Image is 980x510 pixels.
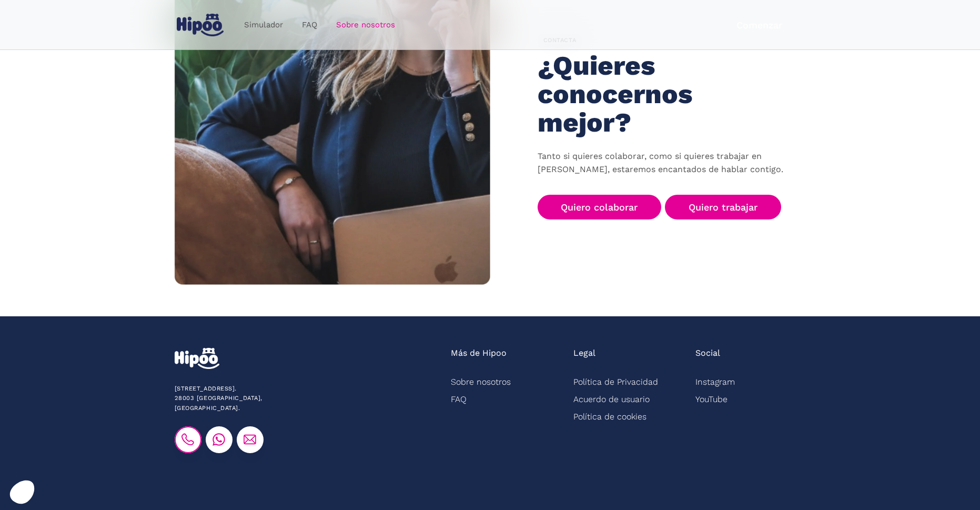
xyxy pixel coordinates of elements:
[695,348,720,359] div: Social
[665,195,781,219] a: Quiero trabajar
[451,391,467,408] a: FAQ
[695,391,728,408] a: YouTube
[175,9,226,41] a: home
[175,384,328,413] div: [STREET_ADDRESS]. 28003 [GEOGRAPHIC_DATA], [GEOGRAPHIC_DATA].
[235,15,292,35] a: Simulador
[538,195,662,219] a: Quiero colaborar
[573,373,658,391] a: Política de Privacidad
[327,15,405,35] a: Sobre nosotros
[538,52,780,136] h1: ¿Quieres conocernos mejor?
[292,15,327,35] a: FAQ
[451,348,507,359] div: Más de Hipoo
[573,391,650,408] a: Acuerdo de usuario
[538,150,790,176] p: Tanto si quieres colaborar, como si quieres trabajar en [PERSON_NAME], estaremos encantados de ha...
[573,408,646,425] a: Política de cookies
[451,373,511,391] a: Sobre nosotros
[573,348,595,359] div: Legal
[695,373,735,391] a: Instagram
[713,13,806,37] a: Comenzar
